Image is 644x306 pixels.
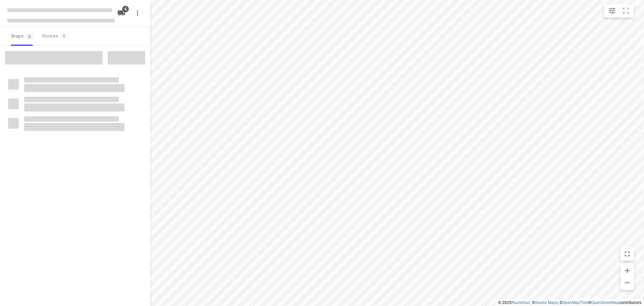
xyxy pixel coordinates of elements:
[512,300,530,305] a: Routetitan
[535,300,558,305] a: Stadia Maps
[562,300,588,305] a: OpenMapTiles
[604,4,634,17] div: small contained button group
[605,4,619,17] button: Map settings
[591,300,619,305] a: OpenStreetMap
[498,300,641,305] li: © 2025 , © , © © contributors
